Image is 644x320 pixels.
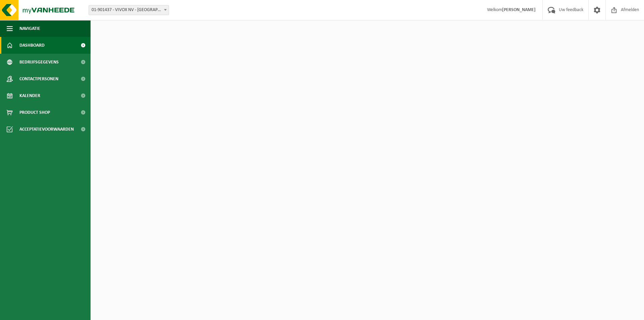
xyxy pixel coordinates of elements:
[89,5,169,15] span: 01-901437 - VIVOX NV - HARELBEKE
[19,104,50,121] span: Product Shop
[19,71,58,87] span: Contactpersonen
[19,54,59,71] span: Bedrijfsgegevens
[19,37,45,54] span: Dashboard
[502,7,536,12] strong: [PERSON_NAME]
[19,87,40,104] span: Kalender
[19,20,40,37] span: Navigatie
[19,121,74,138] span: Acceptatievoorwaarden
[89,5,169,15] span: 01-901437 - VIVOX NV - HARELBEKE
